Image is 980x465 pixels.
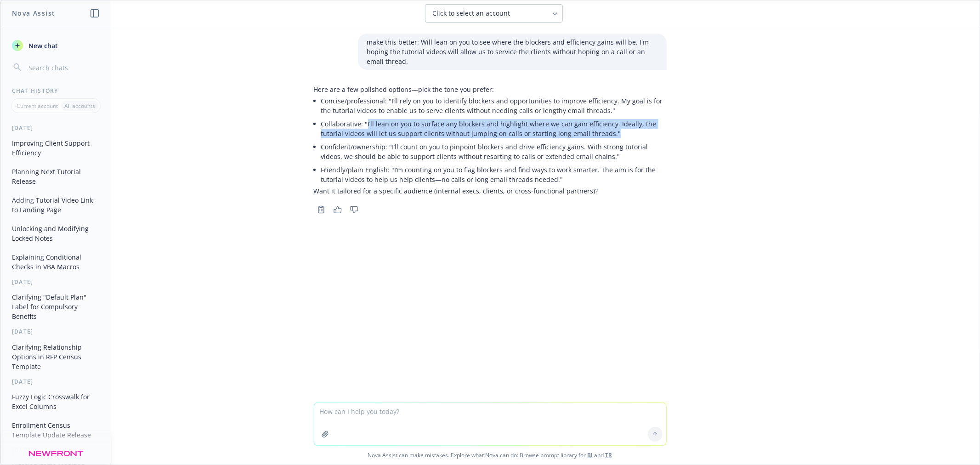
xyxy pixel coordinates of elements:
button: Clarifying Relationship Options in RFP Census Template [8,340,103,374]
a: TR [606,451,612,459]
div: [DATE] [1,278,111,286]
h1: Nova Assist [12,8,55,18]
div: [DATE] [1,378,111,386]
p: Want it tailored for a specific audience (internal execs, clients, or cross-functional partners)? [314,186,667,196]
button: Clarifying "Default Plan" Label for Compulsory Benefits [8,289,103,324]
p: Here are a few polished options—pick the tone you prefer: [314,85,667,94]
button: Fuzzy Logic Crosswalk for Excel Columns [8,389,103,414]
input: Search chats [27,61,100,74]
button: Thumbs down [347,203,362,216]
button: Enrollment Census Template Update Release [8,418,103,442]
span: Nova Assist can make mistakes. Explore what Nova can do: Browse prompt library for and [4,446,976,465]
button: Click to select an account [425,4,563,23]
div: Chat History [1,87,111,95]
p: Confident/ownership: "I’ll count on you to pinpoint blockers and drive efficiency gains. With str... [321,142,667,161]
p: All accounts [64,102,95,110]
a: BI [588,451,593,459]
p: Friendly/plain English: "I’m counting on you to flag blockers and find ways to work smarter. The ... [321,165,667,184]
button: Explaining Conditional Checks in VBA Macros [8,250,103,274]
button: Improving Client Support Efficiency [8,136,103,160]
p: Collaborative: "I’ll lean on you to surface any blockers and highlight where we can gain efficien... [321,119,667,138]
div: [DATE] [1,328,111,335]
div: [DATE] [1,446,111,454]
p: make this better: Will lean on you to see where the blockers and efficiency gains will be. I'm ho... [367,37,657,66]
span: Click to select an account [433,9,510,18]
svg: Copy to clipboard [317,205,325,214]
span: New chat [27,41,58,51]
div: [DATE] [1,124,111,132]
p: Concise/professional: "I’ll rely on you to identify blockers and opportunities to improve efficie... [321,96,667,115]
button: Adding Tutorial Video Link to Landing Page [8,193,103,217]
p: Current account [17,102,58,110]
button: Planning Next Tutorial Release [8,164,103,189]
button: Unlocking and Modifying Locked Notes [8,221,103,246]
button: New chat [8,37,103,54]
